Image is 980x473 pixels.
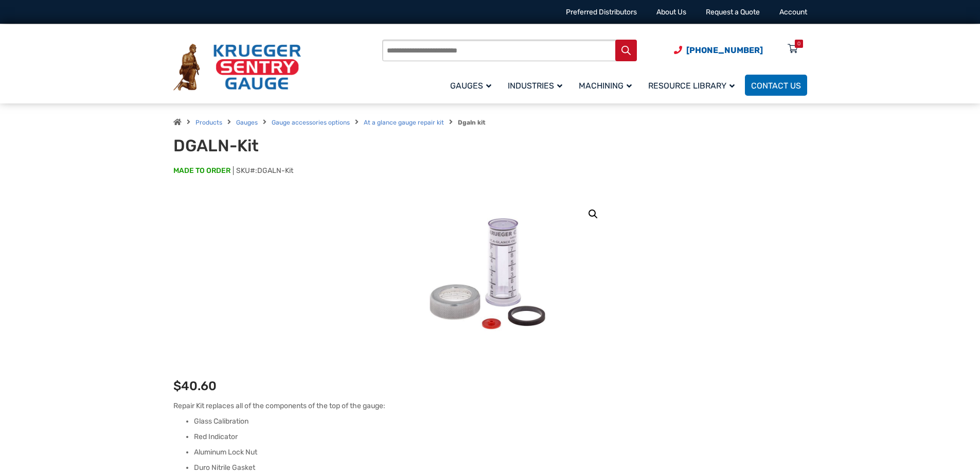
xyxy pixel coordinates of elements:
a: Machining [573,73,642,97]
a: Account [779,8,807,16]
li: Red Indicator [194,432,807,442]
span: SKU#: [233,166,293,175]
li: Duro Nitrile Gasket [194,463,807,473]
span: [PHONE_NUMBER] [686,45,763,55]
img: Krueger Sentry Gauge [173,44,301,91]
img: DGALN-Kit [413,197,567,351]
a: Industries [502,73,573,97]
a: Request a Quote [706,8,760,16]
li: Glass Calibration [194,416,807,427]
span: Resource Library [648,81,735,91]
a: Gauges [236,119,258,126]
span: Industries [508,81,562,91]
a: Products [195,119,222,126]
li: Aluminum Lock Nut [194,447,807,458]
h1: DGALN-Kit [173,136,427,155]
span: DGALN-Kit [257,166,293,175]
div: 0 [797,40,800,48]
a: Contact Us [745,75,807,96]
span: $ [173,379,181,393]
span: Contact Us [751,81,801,91]
p: Repair Kit replaces all of the components of the top of the gauge: [173,400,807,411]
span: Machining [579,81,632,91]
a: Gauge accessories options [272,119,350,126]
a: Resource Library [642,73,745,97]
a: View full-screen image gallery [584,205,602,223]
a: About Us [656,8,686,16]
span: Gauges [450,81,491,91]
a: Preferred Distributors [566,8,637,16]
bdi: 40.60 [173,379,217,393]
a: Phone Number (920) 434-8860 [674,44,763,57]
a: Gauges [444,73,502,97]
a: At a glance gauge repair kit [364,119,444,126]
span: MADE TO ORDER [173,166,230,176]
strong: Dgaln kit [458,119,486,126]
